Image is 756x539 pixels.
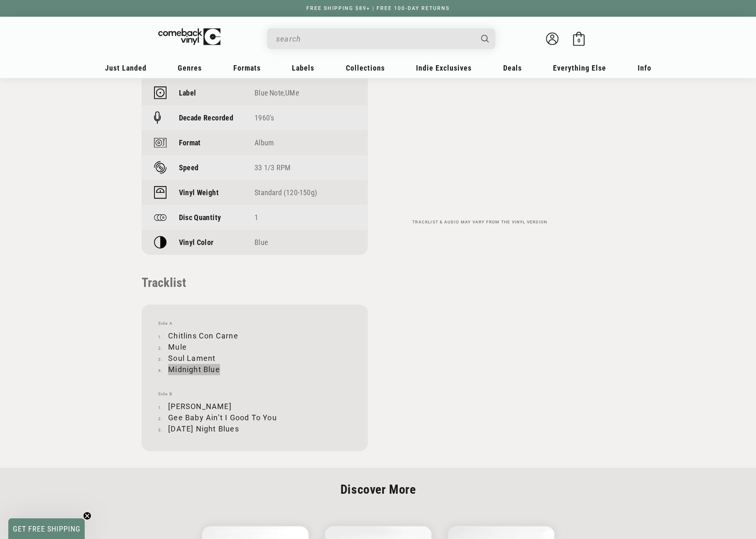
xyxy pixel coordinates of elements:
[158,353,351,364] li: Soul Lament
[416,64,472,72] span: Indie Exclusives
[179,213,221,222] p: Disc Quantity
[83,512,91,520] button: Close teaser
[298,5,458,11] a: FREE SHIPPING $89+ | FREE 100-DAY RETURNS
[158,321,351,326] span: Side A
[13,524,81,533] span: GET FREE SHIPPING
[577,37,580,44] span: 0
[179,113,233,122] p: Decade Recorded
[158,364,351,375] li: Midnight Blue
[179,88,196,97] p: Label
[158,341,351,353] li: Mule
[158,423,351,434] li: [DATE] Night Blues
[179,163,199,172] p: Speed
[254,113,274,122] a: 1960's
[553,64,606,72] span: Everything Else
[503,64,522,72] span: Deals
[254,138,274,147] a: Album
[233,64,261,72] span: Formats
[254,213,258,222] span: 1
[276,30,473,47] input: When autocomplete results are available use up and down arrows to review and enter to select
[389,220,571,225] p: Tracklist & audio may vary from the vinyl version
[254,88,284,97] a: Blue Note
[158,330,351,341] li: Chitlins Con Carne
[254,238,268,247] span: Blue
[638,64,651,72] span: Info
[158,412,351,423] li: Gee Baby Ain’t I Good To You
[346,64,385,72] span: Collections
[179,188,219,197] p: Vinyl Weight
[179,238,214,247] p: Vinyl Color
[285,88,299,97] a: UMe
[179,138,201,147] p: Format
[142,275,368,290] p: Tracklist
[178,64,202,72] span: Genres
[158,401,351,412] li: [PERSON_NAME]
[254,88,355,97] div: ,
[267,28,495,49] div: Search
[8,518,85,539] div: GET FREE SHIPPINGClose teaser
[158,392,351,397] span: Side B
[292,64,314,72] span: Labels
[254,188,317,197] a: Standard (120-150g)
[474,28,496,49] button: Search
[105,64,147,72] span: Just Landed
[254,163,291,172] a: 33 1/3 RPM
